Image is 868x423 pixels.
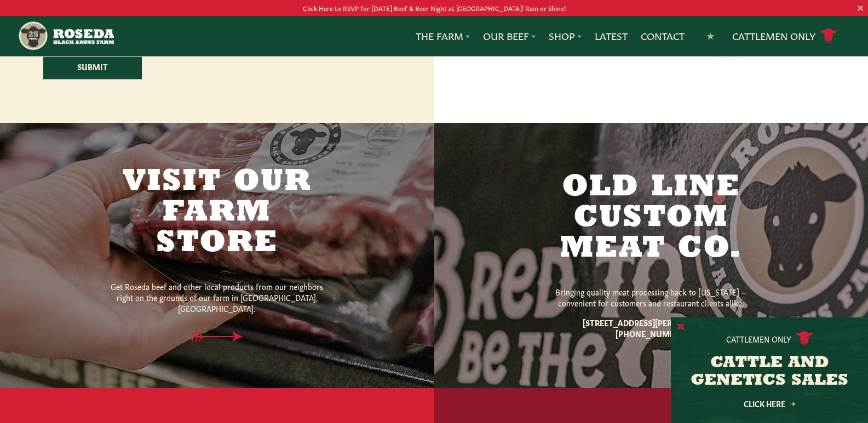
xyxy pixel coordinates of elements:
[720,400,819,407] a: Click Here
[43,2,825,14] p: Click Here to RSVP for [DATE] Beef & Beer Night at [GEOGRAPHIC_DATA]! Rain or Shine!
[483,29,536,43] a: Our Beef
[641,29,685,43] a: Contact
[416,29,470,43] a: The Farm
[43,53,142,79] input: Submit
[616,328,686,339] strong: [PHONE_NUMBER]
[549,29,582,43] a: Shop
[18,20,114,51] img: https://roseda.com/wp-content/uploads/2021/05/roseda-25-header.png
[102,281,332,314] p: Get Roseda beef and other local products from our neighbors right on the grounds of our farm in [...
[536,286,766,308] p: Bringing quality meat processing back to [US_STATE] – convenient for customers and restaurant cli...
[796,331,813,346] img: cattle-icon.svg
[536,172,766,264] h2: Old Line Custom Meat Co.
[583,317,719,328] strong: [STREET_ADDRESS][PERSON_NAME]
[677,322,685,333] button: X
[18,16,851,56] nav: Main Navigation
[685,355,854,390] h3: CATTLE AND GENETICS SALES
[595,29,628,43] a: Latest
[732,26,837,45] a: Cattlemen Only
[726,333,791,344] p: Cattlemen Only
[102,167,332,259] h2: Visit Our Farm Store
